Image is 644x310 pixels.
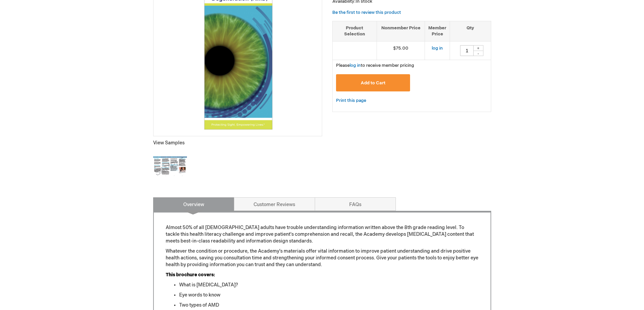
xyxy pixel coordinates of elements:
a: log in [432,46,443,51]
div: - [473,51,483,56]
a: Overview [153,197,234,211]
th: Product Selection [333,21,377,41]
a: FAQs [315,197,396,211]
th: Qty [450,21,491,41]
span: Please to receive member pricing [336,63,414,68]
li: Eye words to know [179,292,479,299]
p: View Samples [153,140,322,146]
a: Be the first to review this product [332,10,401,15]
th: Member Price [425,21,450,41]
p: Almost 50% of all [DEMOGRAPHIC_DATA] adults have trouble understanding information written above ... [166,224,479,245]
button: Add to Cart [336,74,410,91]
img: Click to view [153,150,187,184]
li: Two types of AMD [179,302,479,309]
a: Customer Reviews [234,197,315,211]
span: Add to Cart [361,80,385,86]
input: Qty [460,45,474,56]
font: This brochure covers: [166,272,215,278]
div: + [473,45,483,51]
a: log in [350,63,361,68]
a: Print this page [336,96,366,105]
td: $75.00 [377,41,425,60]
th: Nonmember Price [377,21,425,41]
li: What is [MEDICAL_DATA]? [179,282,479,288]
p: Whatever the condition or procedure, the Academy’s materials offer vital information to improve p... [166,248,479,268]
